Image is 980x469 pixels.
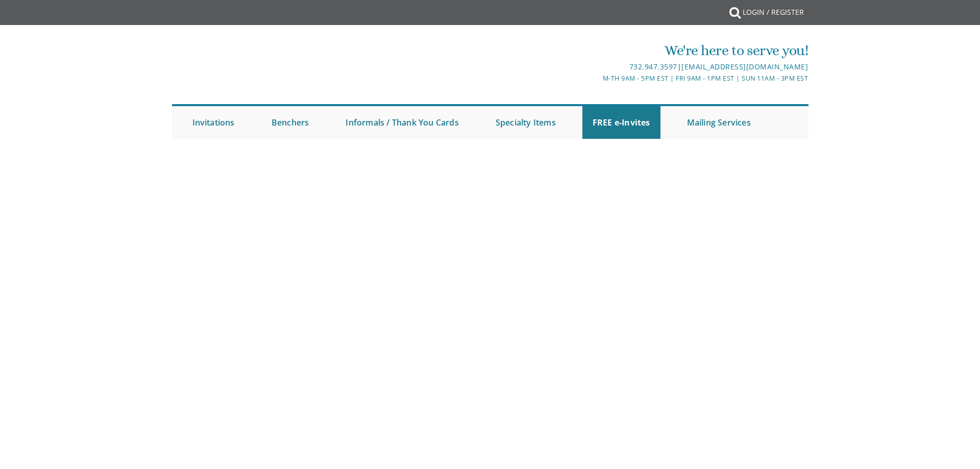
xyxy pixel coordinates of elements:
a: 732.947.3597 [629,62,677,71]
a: Benchers [261,106,320,139]
div: We're here to serve you! [384,40,808,61]
a: Specialty Items [485,106,566,139]
a: Invitations [182,106,245,139]
a: [EMAIL_ADDRESS][DOMAIN_NAME] [681,62,808,71]
a: Mailing Services [677,106,761,139]
a: Informals / Thank You Cards [335,106,469,139]
div: | [384,61,808,73]
a: FREE e-Invites [582,106,660,139]
div: M-Th 9am - 5pm EST | Fri 9am - 1pm EST | Sun 11am - 3pm EST [384,73,808,84]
